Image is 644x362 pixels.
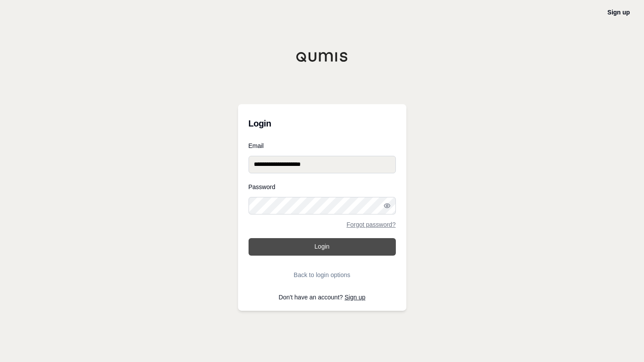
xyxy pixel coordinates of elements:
[249,238,396,256] button: Login
[249,266,396,284] button: Back to login options
[608,9,630,16] a: Sign up
[346,221,395,228] a: Forgot password?
[249,115,396,132] h3: Login
[249,143,396,149] label: Email
[345,294,365,301] a: Sign up
[296,52,349,62] img: Qumis
[249,294,396,300] p: Don't have an account?
[249,184,396,190] label: Password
